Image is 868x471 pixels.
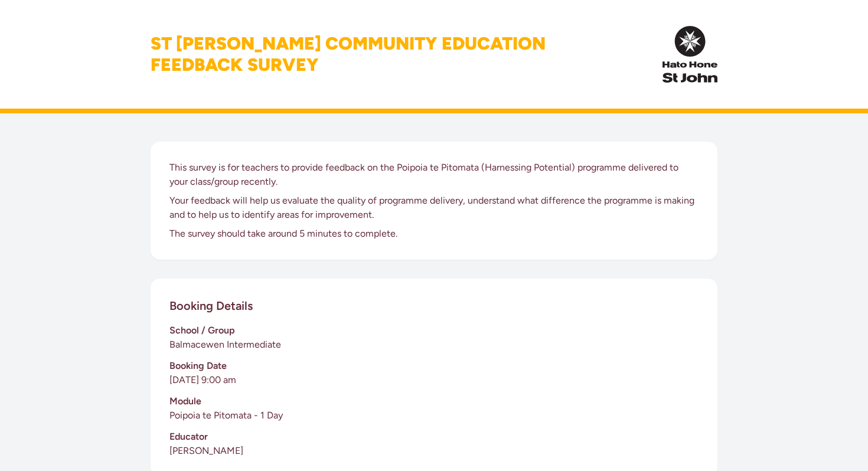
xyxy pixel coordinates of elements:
p: Poipoia te Pitomata - 1 Day [169,408,699,423]
h1: St [PERSON_NAME] Community Education Feedback Survey [151,33,546,76]
h3: School / Group [169,323,699,338]
h3: Module [169,394,699,408]
h3: Educator [169,430,699,444]
p: [PERSON_NAME] [169,444,699,458]
p: Your feedback will help us evaluate the quality of programme delivery, understand what difference... [169,194,699,222]
p: The survey should take around 5 minutes to complete. [169,227,699,241]
img: InPulse [663,26,717,83]
h3: Booking Date [169,359,699,373]
p: This survey is for teachers to provide feedback on the Poipoia te Pitomata (Harnessing Potential)... [169,161,699,189]
p: Balmacewen Intermediate [169,338,699,352]
h2: Booking Details [169,297,253,314]
p: [DATE] 9:00 am [169,373,699,387]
